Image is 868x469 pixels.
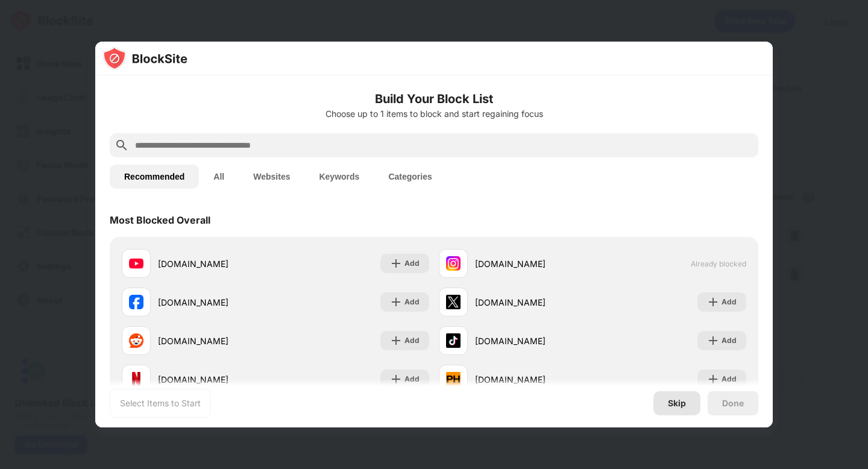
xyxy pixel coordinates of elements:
img: favicons [129,372,143,386]
button: All [199,165,239,189]
div: [DOMAIN_NAME] [475,296,593,309]
div: [DOMAIN_NAME] [475,373,593,386]
img: favicons [446,256,461,271]
div: Most Blocked Overall [110,214,210,226]
div: [DOMAIN_NAME] [158,296,275,309]
img: favicons [129,333,143,348]
img: search.svg [115,138,129,153]
div: Add [404,296,420,308]
div: Add [404,335,420,347]
div: [DOMAIN_NAME] [475,335,593,347]
img: favicons [446,295,461,309]
div: Done [722,398,744,408]
button: Websites [239,165,304,189]
h6: Build Your Block List [110,90,758,108]
div: Add [722,373,737,385]
div: Choose up to 1 items to block and start regaining focus [110,109,758,119]
div: Select Items to Start [120,397,201,409]
div: Add [722,296,737,308]
div: Add [404,373,420,385]
div: [DOMAIN_NAME] [158,257,275,270]
span: Already blocked [691,259,746,268]
img: favicons [446,333,461,348]
button: Keywords [304,165,374,189]
div: [DOMAIN_NAME] [475,257,593,270]
img: favicons [446,372,461,386]
div: Add [722,335,737,347]
button: Categories [374,165,446,189]
img: favicons [129,256,143,271]
button: Recommended [110,165,199,189]
div: [DOMAIN_NAME] [158,335,275,347]
div: Skip [668,398,686,408]
div: [DOMAIN_NAME] [158,373,275,386]
img: logo-blocksite.svg [102,46,187,71]
div: Add [404,257,420,269]
img: favicons [129,295,143,309]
